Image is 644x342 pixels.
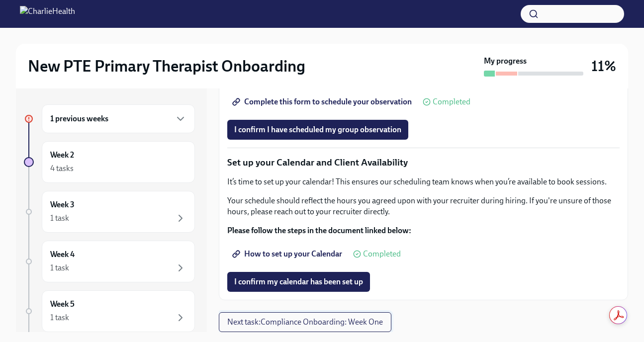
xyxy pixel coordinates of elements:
div: 1 task [50,262,69,273]
a: How to set up your Calendar [227,244,349,264]
a: Complete this form to schedule your observation [227,92,419,112]
h6: Week 4 [50,249,75,260]
span: Complete this form to schedule your observation [234,97,412,107]
span: Completed [363,250,401,258]
button: Next task:Compliance Onboarding: Week One [219,312,391,332]
p: Set up your Calendar and Client Availability [227,156,620,169]
p: It’s time to set up your calendar! This ensures our scheduling team knows when you’re available t... [227,176,620,187]
a: Week 31 task [24,191,195,233]
div: 1 task [50,213,69,224]
a: Week 41 task [24,241,195,282]
strong: My progress [484,56,527,67]
a: Week 24 tasks [24,141,195,183]
h6: Week 2 [50,150,74,161]
h3: 11% [591,57,616,75]
a: Week 51 task [24,290,195,332]
span: How to set up your Calendar [234,249,342,259]
button: I confirm my calendar has been set up [227,272,370,292]
div: 1 task [50,312,69,323]
strong: Please follow the steps in the document linked below: [227,226,411,235]
p: Your schedule should reflect the hours you agreed upon with your recruiter during hiring. If you'... [227,195,620,217]
h6: Week 5 [50,299,75,310]
h6: 1 previous weeks [50,113,108,124]
span: I confirm my calendar has been set up [234,277,363,287]
div: 4 tasks [50,163,74,174]
h6: Week 3 [50,199,75,210]
h2: New PTE Primary Therapist Onboarding [28,56,305,76]
span: Next task : Compliance Onboarding: Week One [227,317,383,327]
button: I confirm I have scheduled my group observation [227,120,408,140]
img: CharlieHealth [20,6,75,22]
span: Completed [433,98,470,106]
div: 1 previous weeks [42,104,195,133]
span: I confirm I have scheduled my group observation [234,125,401,135]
